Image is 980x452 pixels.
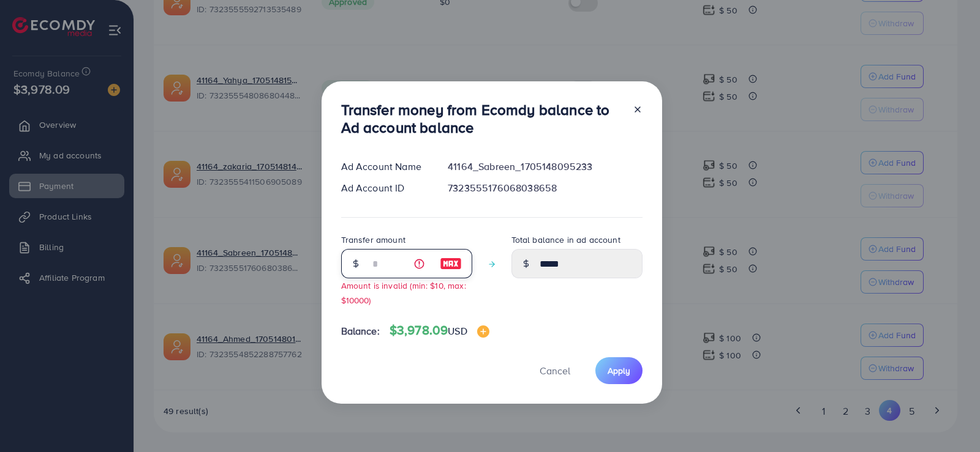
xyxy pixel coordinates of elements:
div: Ad Account ID [331,181,439,195]
h3: Transfer money from Ecomdy balance to Ad account balance [341,101,623,136]
span: Cancel [540,364,570,377]
iframe: Chat [928,397,971,443]
img: image [477,325,489,338]
label: Total balance in ad account [511,234,620,246]
button: Apply [595,357,643,383]
img: image [440,256,462,271]
span: Balance: [341,324,380,338]
small: Amount is invalid (min: $10, max: $10000) [341,280,466,305]
label: Transfer amount [341,234,405,246]
span: Apply [608,365,630,377]
span: USD [448,324,467,338]
div: 7323555176068038658 [438,181,652,195]
h4: $3,978.09 [390,323,489,338]
div: Ad Account Name [331,160,439,174]
button: Cancel [524,357,586,383]
div: 41164_Sabreen_1705148095233 [438,160,652,174]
